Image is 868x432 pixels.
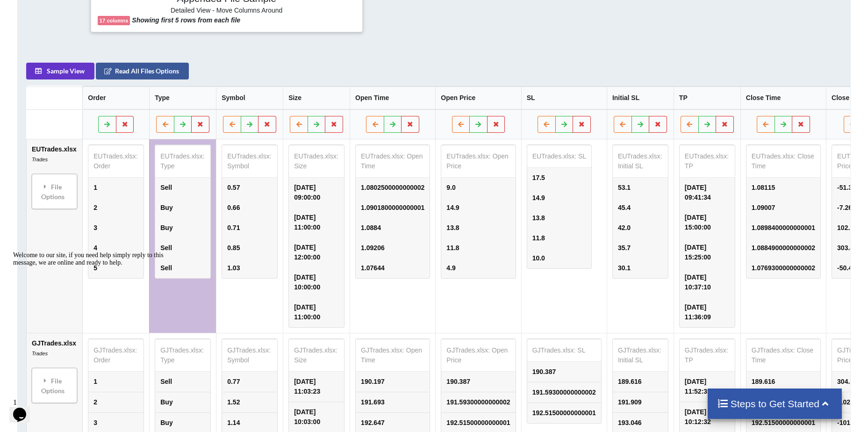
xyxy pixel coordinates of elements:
iframe: chat widget [9,248,178,390]
button: Read All Files Options [96,63,189,79]
i: Trades [32,157,48,162]
td: [DATE] 15:00:00 [680,208,735,238]
td: 191.59300000000002 [441,392,515,412]
td: 1.0802500000000002 [356,178,430,198]
td: [DATE] 10:00:00 [289,267,344,297]
td: 0.66 [222,198,277,218]
b: Showing first 5 rows from each file [132,16,240,24]
td: 45.4 [613,198,668,218]
td: Buy [155,392,210,412]
th: SL [521,86,607,109]
td: 191.59300000000002 [527,382,601,403]
td: 1.0884900000000002 [746,238,820,258]
td: 42.0 [613,218,668,238]
td: 9.0 [441,178,515,198]
th: Order [82,86,149,109]
td: [DATE] 10:03:00 [289,402,344,432]
td: 10.0 [527,248,591,268]
td: 189.616 [613,372,668,392]
td: 1.08115 [746,178,820,198]
h6: Detailed View - Move Columns Around [98,7,356,16]
td: 192.51500000000001 [527,403,601,423]
td: [DATE] 11:03:23 [289,372,344,402]
td: [DATE] 09:41:34 [680,178,735,208]
td: [DATE] 11:52:39 [680,372,735,402]
th: Symbol [216,86,283,109]
td: 2 [88,198,143,218]
th: TP [674,86,740,109]
iframe: chat widget [9,395,39,423]
th: Type [149,86,216,109]
td: 1.09007 [746,198,820,218]
td: 1.09206 [356,238,430,258]
td: 2 [88,392,143,412]
td: Sell [155,238,210,258]
td: 0.85 [222,238,277,258]
td: [DATE] 11:00:00 [289,208,344,238]
td: 189.616 [746,372,820,392]
td: 190.387 [527,362,601,382]
td: Sell [155,258,210,278]
td: [DATE] 10:37:10 [680,267,735,297]
td: 30.1 [613,258,668,278]
td: 4 [88,238,143,258]
th: Open Time [350,86,435,109]
td: 1.52 [222,392,277,412]
td: 190.387 [441,372,515,392]
td: Sell [155,372,210,392]
td: [DATE] 10:12:32 [680,402,735,432]
td: 1.0901800000000001 [356,198,430,218]
td: [DATE] 12:00:00 [289,238,344,267]
td: 1.0884 [356,218,430,238]
td: [DATE] 15:25:00 [680,238,735,267]
td: 11.8 [441,238,515,258]
td: Sell [155,178,210,198]
td: 1 [88,178,143,198]
td: [DATE] 11:36:09 [680,297,735,327]
td: [DATE] 09:00:00 [289,178,344,208]
td: 0.77 [222,372,277,392]
td: Buy [155,218,210,238]
td: 191.693 [356,392,430,412]
div: File Options [35,177,74,206]
td: 13.8 [527,208,591,228]
td: 0.57 [222,178,277,198]
th: Open Price [435,86,521,109]
td: 191.909 [613,392,668,412]
th: Size [283,86,350,109]
td: 1.0898400000000001 [746,218,820,238]
span: Welcome to our site, if you need help simply reply to this message, we are online and ready to help. [4,4,154,18]
td: [DATE] 11:00:00 [289,297,344,327]
td: 14.9 [441,198,515,218]
td: 3 [88,218,143,238]
td: 35.7 [613,238,668,258]
th: Close Time [740,86,826,109]
td: 17.5 [527,168,591,188]
td: 1.07644 [356,258,430,278]
td: 190.197 [356,372,430,392]
td: 0.71 [222,218,277,238]
td: 4.9 [441,258,515,278]
td: 1.03 [222,258,277,278]
td: 53.1 [613,178,668,198]
div: Welcome to our site, if you need help simply reply to this message, we are online and ready to help. [4,4,172,19]
td: 1.0769300000000002 [746,258,820,278]
b: 17 columns [100,18,129,23]
td: EUTrades.xlsx [27,139,82,333]
h4: Steps to Get Started [717,398,832,410]
th: Initial SL [607,86,674,109]
td: 14.9 [527,188,591,208]
button: Sample View [26,63,94,79]
td: Buy [155,198,210,218]
td: 11.8 [527,228,591,248]
td: 13.8 [441,218,515,238]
